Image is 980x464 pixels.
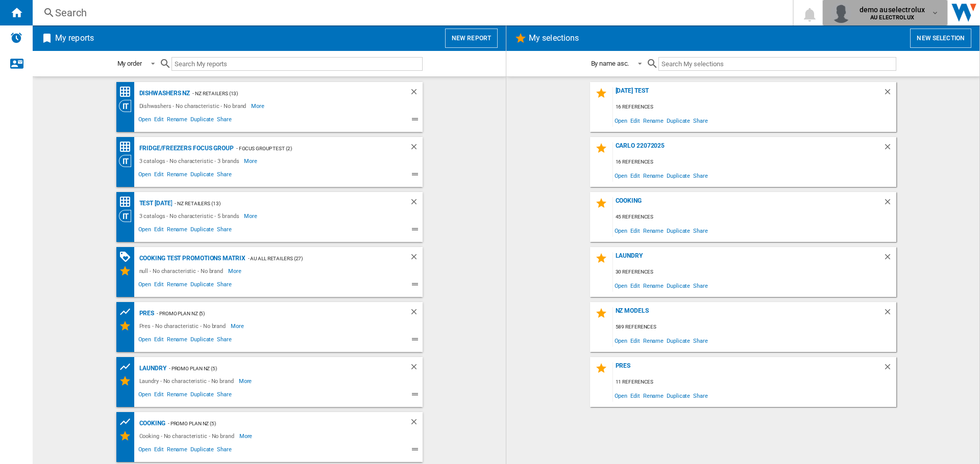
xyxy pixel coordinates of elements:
[137,417,165,430] div: Cooking
[137,265,229,277] div: null - No characteristic - No brand
[883,252,896,266] div: Delete
[119,306,137,318] div: Product prices grid
[613,169,629,182] span: Open
[665,224,692,237] span: Duplicate
[613,142,883,156] div: Carlo 22072025
[910,29,971,48] button: New selection
[629,334,642,347] span: Edit
[870,14,914,21] b: AU ELECTROLUX
[137,252,246,265] div: Cooking test Promotions Matrix
[189,280,215,292] span: Duplicate
[171,57,423,71] input: Search My reports
[239,430,254,442] span: More
[119,196,137,208] div: Price Matrix
[215,280,233,292] span: Share
[137,115,153,127] span: Open
[692,224,709,237] span: Share
[228,265,243,277] span: More
[165,170,189,182] span: Rename
[119,320,137,332] div: My Selections
[153,445,165,457] span: Edit
[244,210,259,222] span: More
[137,430,239,442] div: Cooking - No characteristic - No brand
[153,390,165,402] span: Edit
[409,252,423,265] div: Delete
[137,320,231,332] div: Pres - No characteristic - No brand
[119,141,137,153] div: Price Matrix
[409,362,423,375] div: Delete
[409,197,423,210] div: Delete
[409,417,423,430] div: Delete
[165,445,189,457] span: Rename
[692,114,709,127] span: Share
[883,87,896,101] div: Delete
[445,29,498,48] button: New report
[665,389,692,402] span: Duplicate
[642,224,665,237] span: Rename
[137,87,190,100] div: Dishwashers NZ
[137,375,239,387] div: Laundry - No characteristic - No brand
[215,225,233,237] span: Share
[10,32,22,44] img: alerts-logo.svg
[860,5,925,15] span: demo auselectrolux
[409,142,423,155] div: Delete
[165,335,189,347] span: Rename
[137,210,244,222] div: 3 catalogs - No characteristic - 5 brands
[629,279,642,292] span: Edit
[642,389,665,402] span: Rename
[137,362,166,375] div: Laundry
[215,335,233,347] span: Share
[613,362,883,376] div: Pres
[119,361,137,373] div: Product prices grid
[629,224,642,237] span: Edit
[409,307,423,320] div: Delete
[137,100,252,112] div: Dishwashers - No characteristic - No brand
[246,252,389,265] div: - AU All retailers (27)
[189,335,215,347] span: Duplicate
[137,390,153,402] span: Open
[642,279,665,292] span: Rename
[613,101,896,114] div: 16 references
[215,115,233,127] span: Share
[244,155,259,167] span: More
[165,390,189,402] span: Rename
[883,142,896,156] div: Delete
[883,307,896,321] div: Delete
[53,29,96,48] h2: My reports
[409,87,423,100] div: Delete
[189,225,215,237] span: Duplicate
[119,416,137,428] div: Product prices grid
[119,155,137,167] div: Category View
[831,3,851,23] img: profile.jpg
[119,100,137,112] div: Category View
[154,307,388,320] div: - Promo Plan NZ (5)
[629,389,642,402] span: Edit
[215,390,233,402] span: Share
[137,197,173,210] div: test [DATE]
[613,376,896,389] div: 11 references
[692,334,709,347] span: Share
[642,334,665,347] span: Rename
[613,252,883,266] div: Laundry
[190,87,388,100] div: - NZ Retailers (13)
[613,266,896,279] div: 30 references
[613,114,629,127] span: Open
[153,335,165,347] span: Edit
[629,114,642,127] span: Edit
[613,279,629,292] span: Open
[137,155,244,167] div: 3 catalogs - No characteristic - 3 brands
[692,279,709,292] span: Share
[166,362,389,375] div: - Promo Plan NZ (5)
[119,86,137,98] div: Price Matrix
[119,430,137,442] div: My Selections
[527,29,581,48] h2: My selections
[642,169,665,182] span: Rename
[153,170,165,182] span: Edit
[665,279,692,292] span: Duplicate
[153,115,165,127] span: Edit
[692,169,709,182] span: Share
[658,57,896,71] input: Search My selections
[239,375,254,387] span: More
[665,334,692,347] span: Duplicate
[137,335,153,347] span: Open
